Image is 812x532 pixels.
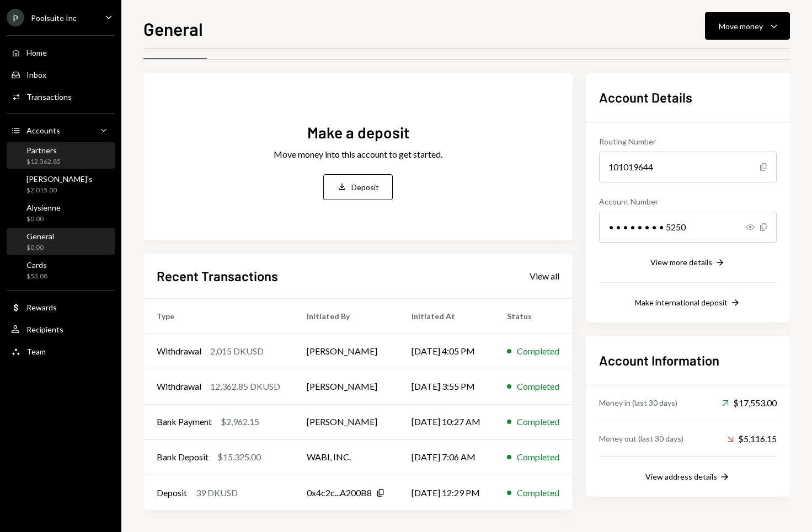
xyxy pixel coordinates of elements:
div: Deposit [157,486,187,499]
div: 12,362.85 DKUSD [210,380,280,393]
td: [DATE] 7:06 AM [398,439,494,475]
div: Completed [517,345,559,358]
h1: General [143,18,203,40]
th: Initiated At [398,298,494,334]
h2: Recent Transactions [157,267,278,285]
a: Accounts [7,120,115,140]
div: $5,116.15 [727,432,777,445]
div: Money out (last 30 days) [599,433,683,444]
div: Deposit [351,181,379,193]
h2: Account Information [599,351,777,369]
th: Initiated By [293,298,398,334]
div: Make international deposit [635,298,728,307]
a: [PERSON_NAME]'s$2,015.00 [7,171,115,197]
div: Alysienne [26,203,61,212]
div: Home [26,48,47,57]
div: Cards [26,260,47,270]
div: Completed [517,450,559,464]
div: Withdrawal [157,380,201,393]
td: [DATE] 4:05 PM [398,334,494,369]
div: View all [530,271,559,282]
div: Transactions [26,92,72,101]
td: [DATE] 10:27 AM [398,404,494,439]
div: [PERSON_NAME]'s [26,174,93,184]
h2: Account Details [599,88,777,106]
div: Money in (last 30 days) [599,397,677,409]
div: Poolsuite Inc [31,13,77,23]
button: View address details [645,471,730,483]
div: Partners [26,146,61,155]
button: Move money [705,12,790,40]
div: Inbox [26,70,46,79]
div: Rewards [26,303,57,312]
div: 0x4c2c...A200B8 [307,486,372,499]
td: [PERSON_NAME] [293,404,398,439]
a: Recipients [7,319,115,339]
div: Bank Payment [157,415,212,428]
a: Team [7,341,115,361]
div: Recipients [26,325,63,334]
a: Rewards [7,297,115,317]
a: View all [530,270,559,282]
a: General$0.00 [7,228,115,255]
div: $2,015.00 [26,186,93,195]
td: [PERSON_NAME] [293,334,398,369]
a: Cards$53.08 [7,257,115,283]
div: Make a deposit [307,122,409,143]
button: Make international deposit [635,297,741,309]
div: Accounts [26,126,60,135]
a: Alysienne$0.00 [7,200,115,226]
div: • • • • • • • • 5250 [599,212,777,243]
div: Move money into this account to get started. [274,148,442,161]
button: View more details [650,257,725,269]
div: P [7,9,24,26]
div: Completed [517,415,559,428]
button: Deposit [323,174,393,200]
a: Inbox [7,65,115,84]
div: General [26,232,54,241]
a: Home [7,42,115,62]
div: $15,325.00 [217,450,261,464]
div: $0.00 [26,214,61,224]
div: Team [26,347,46,356]
th: Status [494,298,573,334]
div: Completed [517,486,559,499]
div: Routing Number [599,136,777,147]
a: Partners$12,362.85 [7,142,115,169]
div: $53.08 [26,272,47,281]
div: Completed [517,380,559,393]
div: 39 DKUSD [196,486,238,499]
td: [PERSON_NAME] [293,369,398,404]
div: Account Number [599,196,777,207]
div: Bank Deposit [157,450,209,464]
div: $12,362.85 [26,157,61,166]
div: $2,962.15 [221,415,259,428]
div: Move money [719,20,763,32]
th: Type [143,298,293,334]
td: [DATE] 3:55 PM [398,369,494,404]
div: $17,553.00 [722,396,777,410]
div: 2,015 DKUSD [210,345,264,358]
div: View address details [645,472,717,481]
td: [DATE] 12:29 PM [398,475,494,510]
div: Withdrawal [157,345,201,358]
div: 101019644 [599,152,777,182]
a: Transactions [7,87,115,106]
div: $0.00 [26,243,54,252]
div: View more details [650,257,712,267]
td: WABI, INC. [293,439,398,475]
